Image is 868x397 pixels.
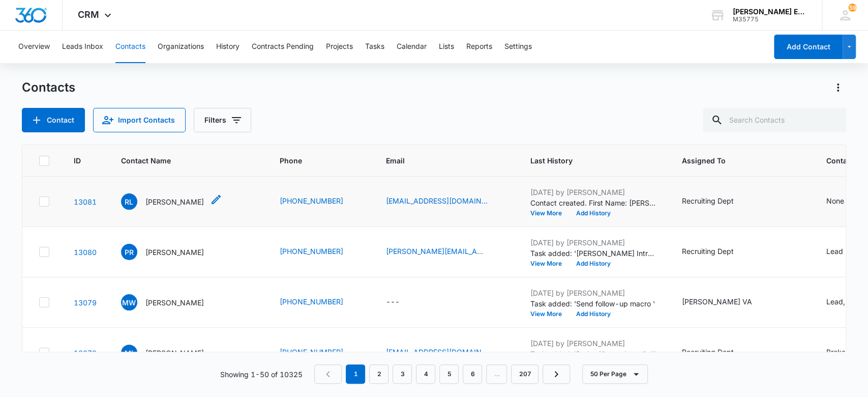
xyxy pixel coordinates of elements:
p: [DATE] by [PERSON_NAME] [530,237,657,248]
span: CRM [78,9,99,20]
div: Contact Name - Monica Irvin - Select to Edit Field [121,345,222,361]
div: Email - mirvin@emonilegacy.com - Select to Edit Field [386,347,506,359]
a: [PHONE_NUMBER] [280,195,343,206]
button: Add History [569,261,618,267]
div: Email - - Select to Edit Field [386,296,418,308]
span: Last History [530,155,643,166]
button: View More [530,261,569,267]
h1: Contacts [22,80,75,95]
a: Page 3 [393,364,412,384]
div: Email - paul@firstrealtypartners.com - Select to Edit Field [386,246,506,258]
a: Page 6 [463,364,482,384]
button: Lists [439,31,454,63]
a: Navigate to contact details page for Monica Irvin [74,349,97,357]
button: Settings [504,31,532,63]
p: Contact created. First Name: [PERSON_NAME] Last Name: [PERSON_NAME] Phone: [PHONE_NUMBER] Email: ... [530,197,657,208]
p: Task added: 'Send follow-up macro ' [530,298,657,309]
button: Organizations [158,31,204,63]
span: Phone [280,155,347,166]
em: 1 [346,364,365,384]
div: Assigned To - Recruiting Dept - Select to Edit Field [682,195,752,208]
a: Page 4 [416,364,435,384]
a: [PERSON_NAME][EMAIL_ADDRESS][DOMAIN_NAME] [386,246,488,257]
span: 59 [848,4,856,12]
span: RL [121,193,137,210]
div: Lead [826,246,843,257]
button: Leads Inbox [62,31,103,63]
a: [PHONE_NUMBER] [280,347,343,357]
div: Contact Name - Randy Lipsey - Select to Edit Field [121,193,222,210]
a: Navigate to contact details page for Paul Rosenberg [74,248,97,257]
div: account name [733,8,807,16]
p: Showing 1-50 of 10325 [220,369,302,380]
a: Page 207 [511,364,538,384]
p: [PERSON_NAME] [145,297,204,308]
div: notifications count [848,4,856,12]
p: [PERSON_NAME] [145,247,204,258]
button: Overview [18,31,50,63]
button: Import Contacts [93,108,186,132]
button: Contracts Pending [252,31,314,63]
span: PR [121,244,137,260]
a: Next Page [543,364,570,384]
a: Page 2 [369,364,388,384]
button: Filters [194,108,251,132]
div: Assigned To - Ruth VA - Select to Edit Field [682,296,770,308]
nav: Pagination [314,364,570,384]
a: Navigate to contact details page for Randy Lipsey [74,197,97,206]
div: Email - randylipsey@kw.com - Select to Edit Field [386,195,506,208]
p: [DATE] by [PERSON_NAME] [530,338,657,349]
a: Navigate to contact details page for Marlene Wasserstein [74,298,97,307]
div: Assigned To - Recruiting Dept - Select to Edit Field [682,347,752,359]
button: 50 Per Page [582,364,648,384]
button: Calendar [397,31,427,63]
p: [DATE] by [PERSON_NAME] [530,288,657,298]
div: Contact Name - Paul Rosenberg - Select to Edit Field [121,244,222,260]
button: Projects [326,31,353,63]
button: Actions [830,79,846,96]
button: Add Contact [774,35,843,59]
button: Reports [466,31,492,63]
div: Assigned To - Recruiting Dept - Select to Edit Field [682,246,752,258]
p: Task added: 'Broker/Owner Intro Call' [530,349,657,359]
p: [PERSON_NAME] [145,196,204,207]
a: [PHONE_NUMBER] [280,246,343,257]
div: Contact Type - None - Select to Edit Field [826,195,862,208]
div: Phone - 5086127224 - Select to Edit Field [280,296,362,308]
a: [PHONE_NUMBER] [280,296,343,307]
div: Contact Name - Marlene Wasserstein - Select to Edit Field [121,294,222,310]
div: [PERSON_NAME] VA [682,296,752,307]
a: Page 5 [439,364,459,384]
span: Contact Name [121,155,241,166]
input: Search Contacts [703,108,846,132]
button: View More [530,210,569,216]
div: Phone - 6199710127 - Select to Edit Field [280,195,362,208]
div: Recruiting Dept [682,195,734,206]
div: Recruiting Dept [682,347,734,357]
div: Contact Type - Lead - Select to Edit Field [826,246,861,258]
span: Email [386,155,491,166]
span: Assigned To [682,155,787,166]
button: History [216,31,240,63]
button: Tasks [365,31,384,63]
div: Phone - 7135055000 - Select to Edit Field [280,246,362,258]
span: MI [121,345,137,361]
div: None [826,195,844,206]
button: Add History [569,311,618,317]
button: Contacts [115,31,145,63]
button: Add History [569,210,618,216]
div: Recruiting Dept [682,246,734,257]
a: [EMAIL_ADDRESS][DOMAIN_NAME] [386,347,488,357]
a: [EMAIL_ADDRESS][DOMAIN_NAME] [386,195,488,206]
p: Task added: '[PERSON_NAME] Intro Call ' [530,248,657,259]
span: ID [74,155,82,166]
div: account id [733,16,807,23]
div: --- [386,296,400,308]
p: [PERSON_NAME] [145,348,204,358]
span: MW [121,294,137,310]
div: Phone - 5126304399 - Select to Edit Field [280,347,362,359]
button: View More [530,311,569,317]
button: Add Contact [22,108,85,132]
p: [DATE] by [PERSON_NAME] [530,187,657,197]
